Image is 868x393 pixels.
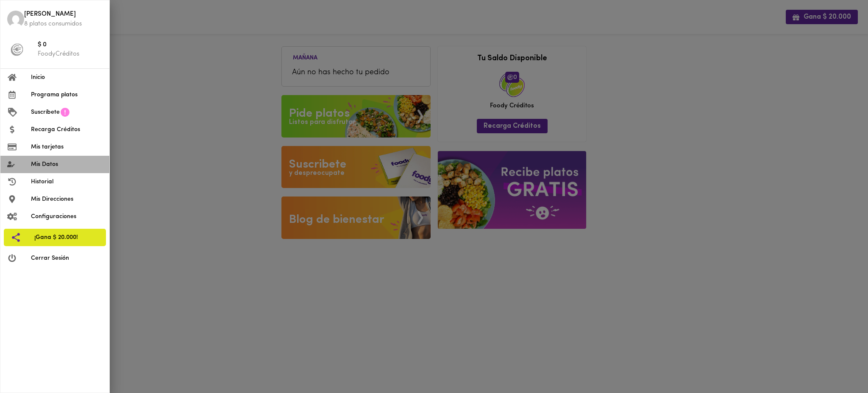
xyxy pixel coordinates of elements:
[31,108,60,117] span: Suscríbete
[31,90,103,99] span: Programa platos
[31,177,103,186] span: Historial
[31,73,103,82] span: Inicio
[38,40,103,50] span: $ 0
[11,43,23,56] img: foody-creditos-black.png
[31,254,103,263] span: Cerrar Sesión
[31,143,103,152] span: Mis tarjetas
[819,344,860,385] iframe: Messagebird Livechat Widget
[31,212,103,221] span: Configuraciones
[31,125,103,134] span: Recarga Créditos
[38,50,103,59] p: FoodyCréditos
[24,20,103,28] p: 8 platos consumidos
[24,10,103,20] span: [PERSON_NAME]
[34,233,99,242] span: ¡Gana $ 20.000!
[31,160,103,169] span: Mis Datos
[31,195,103,204] span: Mis Direcciones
